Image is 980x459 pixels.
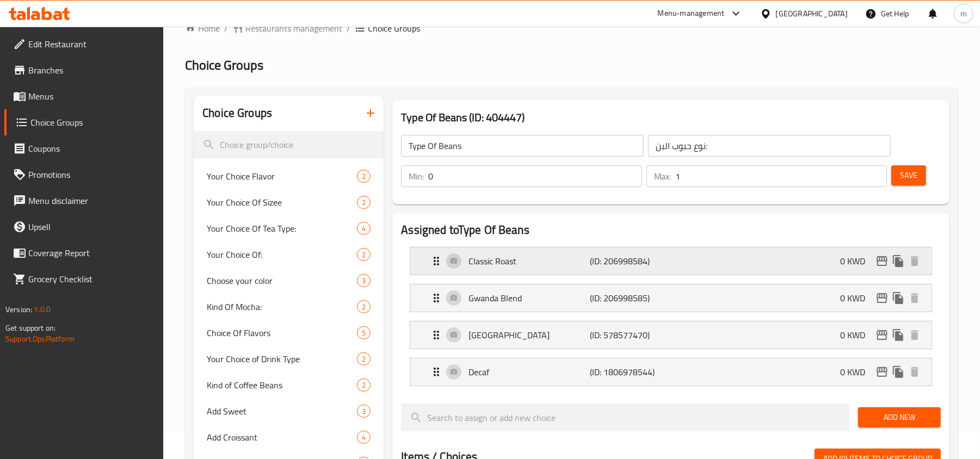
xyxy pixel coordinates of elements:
button: edit [874,364,890,380]
span: 2 [358,302,370,312]
span: Choice Groups [368,22,420,35]
span: Edit Restaurant [28,38,155,51]
div: Your Choice of Drink Type2 [194,346,384,372]
span: Menu disclaimer [28,194,155,207]
div: Choices [357,405,371,418]
div: Choices [357,274,371,287]
span: Version: [5,302,32,317]
a: Grocery Checklist [4,266,164,292]
span: 2 [358,250,370,260]
p: Classic Roast [469,255,590,268]
div: [GEOGRAPHIC_DATA] [776,8,848,20]
span: 3 [358,406,370,417]
button: duplicate [890,327,907,343]
span: Restaurants management [245,22,342,35]
p: [GEOGRAPHIC_DATA] [469,328,590,342]
div: Menu-management [658,7,725,20]
h3: Type Of Beans (ID: 404447) [401,109,941,126]
div: Your Choice Of Sizee2 [194,189,384,215]
div: Choices [357,170,371,183]
p: 0 KWD [840,365,874,379]
p: 0 KWD [840,291,874,305]
a: Restaurants management [232,22,342,35]
span: 2 [358,197,370,208]
button: duplicate [890,253,907,269]
span: Coverage Report [28,246,155,259]
div: Expand [410,284,932,312]
span: Grocery Checklist [28,272,155,286]
input: search [194,131,384,159]
p: (ID: 1806978544) [590,365,671,379]
span: Your Choice Of: [207,248,357,261]
a: Choice Groups [4,109,164,135]
div: Choices [357,222,371,235]
span: Coupons [28,142,155,155]
p: Max: [654,170,671,183]
span: 4 [358,432,370,443]
span: Choice Groups [185,53,263,77]
span: Menus [28,90,155,103]
span: Add New [867,411,932,424]
span: 2 [358,354,370,364]
button: edit [874,253,890,269]
div: Kind Of Mocha:2 [194,294,384,320]
button: Add New [858,407,941,427]
li: Expand [401,317,941,353]
input: search [401,404,849,431]
a: Promotions [4,162,164,188]
div: Expand [410,247,932,275]
span: Kind of Coffee Beans [207,379,357,392]
p: Gwanda Blend [469,291,590,305]
p: Decaf [469,365,590,379]
div: Your Choice Of:2 [194,241,384,268]
div: Choices [357,248,371,261]
h2: Assigned to Type Of Beans [401,222,941,238]
span: m [960,8,967,20]
button: edit [874,290,890,306]
div: Choices [357,196,371,209]
button: Save [891,165,926,185]
li: Expand [401,280,941,317]
span: 5 [358,328,370,338]
p: 0 KWD [840,328,874,342]
span: 4 [358,224,370,234]
p: (ID: 206998585) [590,291,671,305]
a: Support.OpsPlatform [5,332,75,346]
span: Your Choice Of Sizee [207,196,357,209]
span: Your Choice of Drink Type [207,352,357,365]
div: Expand [410,358,932,386]
a: Home [185,22,220,35]
span: Get support on: [5,321,56,335]
li: Expand [401,243,941,280]
div: Choose your color3 [194,268,384,294]
p: Min: [409,170,424,183]
a: Branches [4,57,164,83]
div: Your Choice Flavor2 [194,163,384,189]
h2: Choice Groups [202,105,272,121]
span: Choose your color [207,274,357,287]
div: Add Croissant4 [194,424,384,450]
li: / [347,22,350,35]
button: delete [907,290,923,306]
span: 1.0.0 [34,302,51,317]
span: Choice Of Flavors [207,326,357,339]
button: delete [907,327,923,343]
span: Add Sweet [207,405,357,418]
div: Your Choice Of Tea Type:4 [194,215,384,241]
span: Branches [28,64,155,77]
button: delete [907,253,923,269]
p: 0 KWD [840,255,874,268]
button: duplicate [890,364,907,380]
button: duplicate [890,290,907,306]
div: Kind of Coffee Beans2 [194,372,384,398]
div: Choices [357,300,371,313]
div: Choice Of Flavors5 [194,320,384,346]
a: Menus [4,83,164,109]
p: (ID: 206998584) [590,255,671,268]
div: Choices [357,431,371,444]
div: Choices [357,352,371,365]
span: Promotions [28,168,155,181]
p: (ID: 578577470) [590,328,671,342]
button: delete [907,364,923,380]
button: edit [874,327,890,343]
